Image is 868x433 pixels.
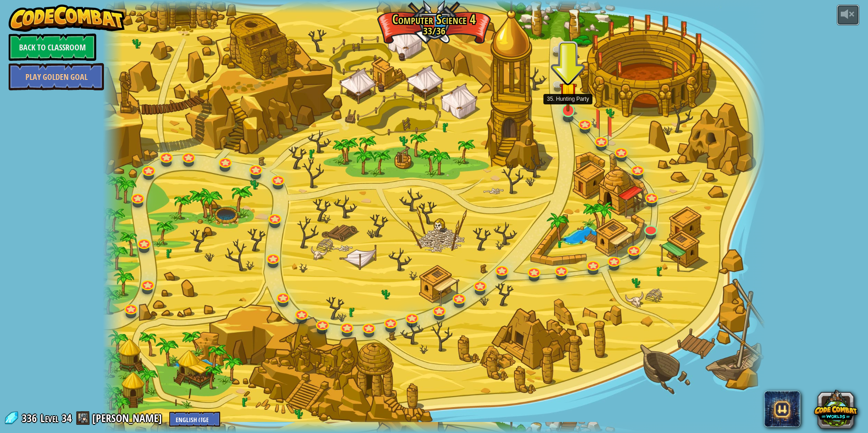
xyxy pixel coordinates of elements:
a: Play Golden Goal [9,63,104,90]
span: 336 [22,411,39,425]
img: level-banner-started.png [559,71,577,112]
img: CodeCombat - Learn how to code by playing a game [9,5,125,32]
a: [PERSON_NAME] [92,411,165,425]
a: Back to Classroom [9,34,96,61]
button: Adjust volume [837,5,859,26]
span: Level [40,411,59,426]
span: 34 [62,411,72,425]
